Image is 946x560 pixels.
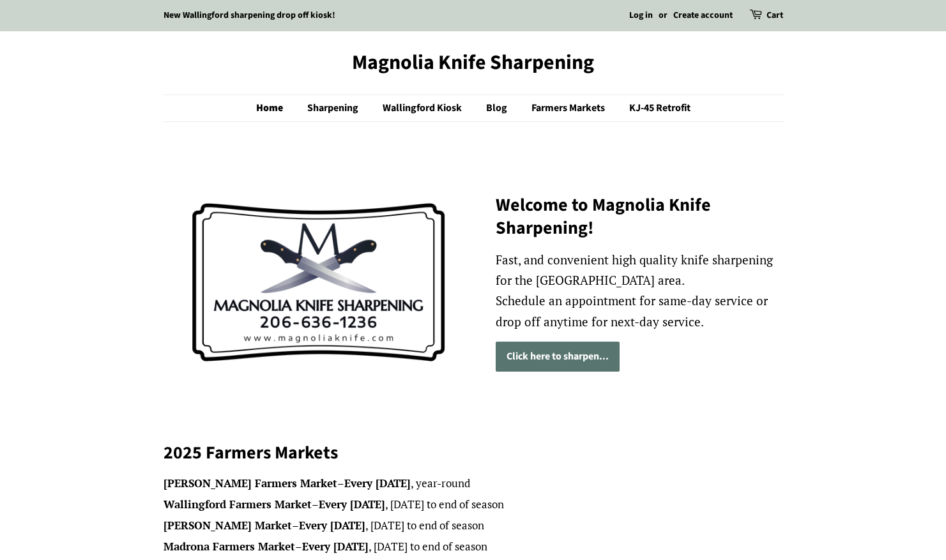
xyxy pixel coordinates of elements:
a: Home [256,95,296,121]
a: New Wallingford sharpening drop off kiosk! [164,9,335,22]
p: Fast, and convenient high quality knife sharpening for the [GEOGRAPHIC_DATA] area. Schedule an ap... [496,250,783,332]
li: – , year-round [164,474,783,493]
li: – , [DATE] to end of season [164,538,783,556]
h2: Welcome to Magnolia Knife Sharpening! [496,193,783,240]
a: KJ-45 Retrofit [620,95,690,121]
strong: [PERSON_NAME] Market [164,518,292,533]
a: Log in [629,9,653,22]
strong: Every [DATE] [299,518,365,533]
strong: Wallingford Farmers Market [164,497,312,511]
a: Wallingford Kiosk [373,95,475,121]
a: Create account [673,9,733,22]
strong: Every [DATE] [302,539,369,554]
a: Magnolia Knife Sharpening [164,50,783,75]
strong: [PERSON_NAME] Farmers Market [164,476,337,490]
a: Cart [767,8,783,24]
strong: Every [DATE] [344,476,411,490]
a: Farmers Markets [522,95,618,121]
a: Click here to sharpen... [496,342,620,372]
a: Blog [477,95,520,121]
strong: Madrona Farmers Market [164,539,295,554]
li: – , [DATE] to end of season [164,496,783,514]
strong: Every [DATE] [319,497,385,511]
h2: 2025 Farmers Markets [164,441,783,464]
a: Sharpening [298,95,371,121]
li: or [659,8,668,24]
li: – , [DATE] to end of season [164,517,783,535]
